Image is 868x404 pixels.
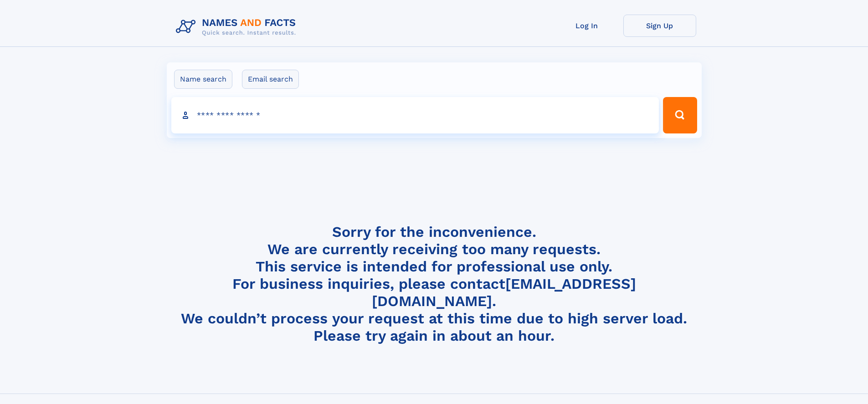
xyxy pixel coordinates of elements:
[550,15,623,37] a: Log In
[372,275,636,310] a: [EMAIL_ADDRESS][DOMAIN_NAME]
[663,97,697,133] button: Search Button
[623,15,696,37] a: Sign Up
[172,15,303,39] img: Logo Names and Facts
[172,223,696,345] h4: Sorry for the inconvenience. We are currently receiving too many requests. This service is intend...
[171,97,659,133] input: search input
[242,70,299,89] label: Email search
[174,70,232,89] label: Name search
